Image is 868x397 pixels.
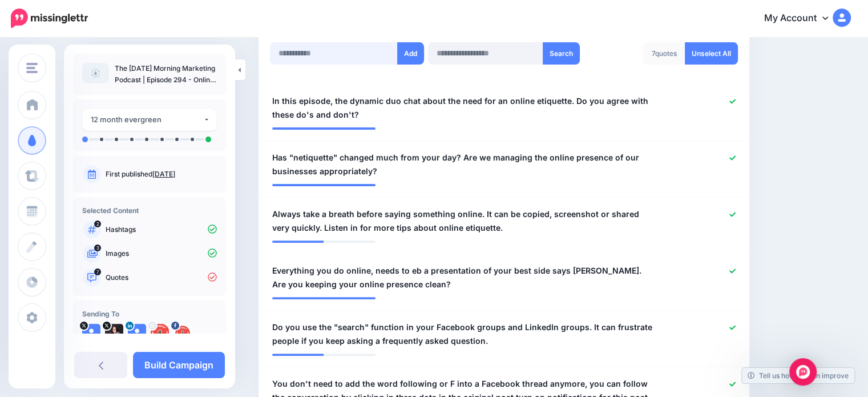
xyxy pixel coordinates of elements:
p: The [DATE] Morning Marketing Podcast | Episode 294 - Online Etiquette [115,63,217,86]
img: user_default_image.png [128,324,146,342]
div: The rank for this quote based on keywords and relevance. [272,127,376,130]
img: menu.png [26,63,38,73]
span: 7 [652,49,655,58]
span: Do you use the "search" function in your Facebook groups and LinkedIn groups. It can frustrate pe... [272,320,656,348]
button: Add [397,42,424,65]
p: Quotes [106,272,217,283]
div: The rank for this quote based on keywords and relevance. [272,240,376,243]
div: quotes [643,42,685,65]
div: The rank for this quote based on keywords and relevance. [272,354,376,356]
span: Everything you do online, needs to eb a presentation of your best side says [PERSON_NAME]. Are yo... [272,264,656,291]
span: 2 [94,220,101,227]
span: Always take a breath before saying something online. It can be copied, screenshot or shared very ... [272,207,656,235]
span: 3 [94,244,101,251]
span: 7 [94,268,101,275]
img: qcmyTuyw-31248.jpg [105,324,123,342]
h4: Selected Content [82,206,217,215]
div: 12 month evergreen [91,113,203,126]
span: Has "netiquette" changed much from your day? Are we managing the online presence of our businesse... [272,151,656,178]
div: Open Intercom Messenger [789,358,817,386]
img: AOh14GgmI6sU1jtbyWpantpgfBt4IO5aN2xv9XVZLtiWs96-c-63978.png [151,324,169,342]
p: First published [106,169,217,179]
p: Hashtags [106,224,217,235]
h4: Sending To [82,310,217,318]
div: The rank for this quote based on keywords and relevance. [272,184,376,186]
button: 12 month evergreen [82,109,217,131]
img: user_default_image.png [82,324,100,342]
a: My Account [753,5,851,33]
p: Images [106,248,217,259]
span: In this episode, the dynamic duo chat about the need for an online etiquette. Do you agree with t... [272,94,656,122]
img: picture-bsa83623.png [173,324,192,342]
img: article-default-image-icon.png [82,63,109,83]
img: Missinglettr [11,9,88,28]
a: Tell us how we can improve [742,368,854,383]
a: [DATE] [152,170,175,178]
div: The rank for this quote based on keywords and relevance. [272,297,376,299]
a: Unselect All [685,42,738,65]
button: Search [543,42,580,65]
